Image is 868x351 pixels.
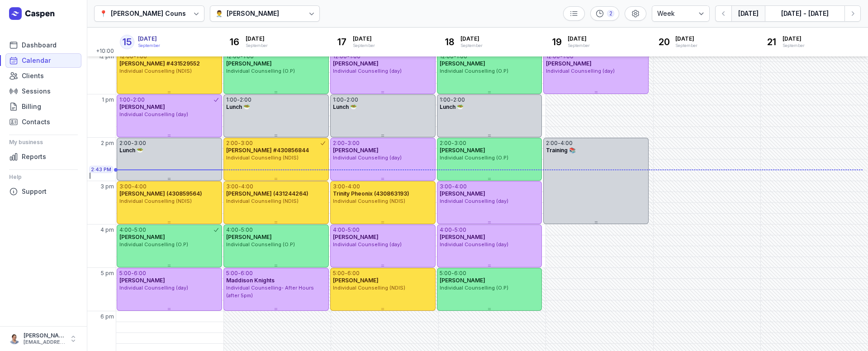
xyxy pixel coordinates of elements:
[226,103,250,110] span: Lunch 🥗
[333,234,379,240] span: [PERSON_NAME]
[451,140,454,147] div: -
[119,53,133,60] div: 12:00
[22,117,50,127] span: Contacts
[226,277,275,284] span: Maddison Knights
[240,53,243,60] div: -
[345,183,348,190] div: -
[333,60,379,67] span: [PERSON_NAME]
[335,35,349,49] div: 17
[238,270,241,277] div: -
[440,190,485,197] span: [PERSON_NAME]
[226,241,295,248] span: Individual Counselling (O.P)
[226,154,299,161] span: Individual Counselling (NDIS)
[440,68,508,74] span: Individual Counselling (O.P)
[440,96,451,103] div: 1:00
[568,42,590,49] div: September
[558,140,560,147] div: -
[440,103,464,110] span: Lunch 🥗
[131,140,134,147] div: -
[226,198,299,204] span: Individual Counselling (NDIS)
[246,35,268,42] span: [DATE]
[454,140,466,147] div: 3:00
[333,198,405,204] span: Individual Counselling (NDIS)
[440,140,451,147] div: 2:00
[119,277,165,284] span: [PERSON_NAME]
[238,183,241,190] div: -
[226,270,238,277] div: 5:00
[119,68,192,74] span: Individual Counselling (NDIS)
[240,96,251,103] div: 2:00
[440,277,485,284] span: [PERSON_NAME]
[453,96,465,103] div: 2:00
[451,270,454,277] div: -
[22,40,57,51] span: Dashboard
[238,140,241,147] div: -
[560,53,563,60] div: -
[119,111,188,117] span: Individual Counselling (day)
[226,285,314,299] span: Individual Counselling- After Hours (after 5pm)
[440,270,451,277] div: 5:00
[454,270,466,277] div: 6:00
[119,198,192,204] span: Individual Counselling (NDIS)
[333,183,345,190] div: 3:00
[24,332,65,339] div: [PERSON_NAME]
[333,270,345,277] div: 5:00
[226,234,272,240] span: [PERSON_NAME]
[607,10,614,17] div: 2
[241,183,253,190] div: 4:00
[111,8,204,19] div: [PERSON_NAME] Counselling
[783,42,805,49] div: September
[452,226,455,234] div: -
[130,96,133,103] div: -
[440,53,454,60] div: 12:00
[101,140,114,147] span: 2 pm
[348,226,360,234] div: 5:00
[451,96,453,103] div: -
[783,35,805,42] span: [DATE]
[134,183,147,190] div: 4:00
[22,151,46,162] span: Reports
[563,53,574,60] div: 1:00
[455,226,466,234] div: 5:00
[675,42,697,49] div: September
[353,42,375,49] div: September
[226,226,238,234] div: 4:00
[136,53,147,60] div: 1:00
[134,140,146,147] div: 3:00
[24,339,65,346] div: [EMAIL_ADDRESS][DOMAIN_NAME]
[9,170,78,184] div: Help
[120,35,134,49] div: 15
[560,140,573,147] div: 4:00
[100,183,114,190] span: 3 pm
[237,96,240,103] div: -
[347,270,360,277] div: 6:00
[333,277,379,284] span: [PERSON_NAME]
[333,154,402,161] span: Individual Counselling (day)
[460,35,483,42] span: [DATE]
[346,96,358,103] div: 2:00
[440,147,485,154] span: [PERSON_NAME]
[546,60,592,67] span: [PERSON_NAME]
[440,241,508,248] span: Individual Counselling (day)
[246,42,268,49] div: September
[568,35,590,42] span: [DATE]
[440,154,508,161] span: Individual Counselling (O.P)
[101,270,114,277] span: 5 pm
[241,226,253,234] div: 5:00
[455,183,467,190] div: 4:00
[133,96,145,103] div: 2:00
[546,53,560,60] div: 12:00
[96,47,116,56] span: +10:00
[333,285,405,291] span: Individual Counselling (NDIS)
[546,140,558,147] div: 2:00
[100,8,107,19] div: 📍
[226,53,240,60] div: 12:00
[353,35,375,42] span: [DATE]
[119,270,131,277] div: 5:00
[226,183,238,190] div: 3:00
[22,186,47,197] span: Support
[134,226,146,234] div: 5:00
[350,53,360,60] div: 1:00
[22,86,51,97] span: Sessions
[119,60,200,67] span: [PERSON_NAME] #431529552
